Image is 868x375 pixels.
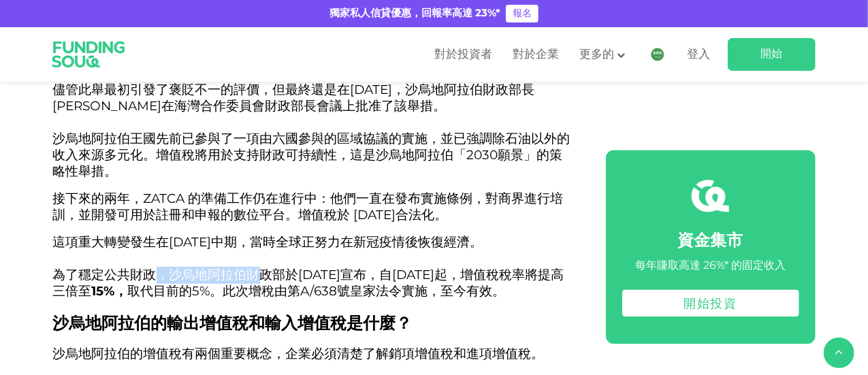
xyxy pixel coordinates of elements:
[580,49,615,61] font: 更多的
[53,313,413,333] font: 沙烏地阿拉伯的輸出增值稅和輸入增值稅是什麼？
[678,233,743,249] font: 資金集市
[651,48,664,61] img: 南非國旗
[43,30,135,79] img: 標識
[53,267,564,299] font: 為了穩定公共財政，沙烏地阿拉伯財政部於[DATE]宣布，自[DATE]起，增值稅稅率將提高三倍至
[53,191,564,223] font: 接下來的兩年，ZATCA 的準備工作仍在進行中：他們一直在發布實施條例，對商界進行培訓，並開發可用於註冊和申報的數位平台。增值稅於 [DATE]合法化。
[622,289,799,316] a: 開始投資
[435,49,493,61] font: 對於投資者
[506,5,539,22] a: 報名
[688,49,711,61] font: 登入
[635,261,786,271] font: 每年賺取高達 26%* 的固定收入
[53,82,535,114] font: 儘管此舉最初引發了褒貶不一的評價，但最終還是在[DATE]，沙烏地阿拉伯財政部長[PERSON_NAME]在海灣合作委員會財政部長會議上批准了該舉措。
[692,177,729,214] img: 圖示
[53,346,545,361] font: 沙烏地阿拉伯的增值稅有兩個重要概念，企業必須清楚了解銷項增值稅和進項增值稅。
[92,283,128,299] font: 15%，
[513,9,532,18] font: 報名
[684,44,711,66] a: 登入
[329,9,500,18] font: 獨家私人信貸優惠，回報率高達 23%*
[510,44,563,66] a: 對於企業
[760,49,782,59] font: 開始
[824,338,854,368] button: 後退
[53,131,570,179] font: 沙烏地阿拉伯王國先前已參與了一項由六國參與的區域協議的實施，並已強調除石油以外的收入來源多元化。增值稅將用於支持財政可持續性，這是沙烏地阿拉伯「2030願景」的策略性舉措。
[513,49,560,61] font: 對於企業
[128,283,506,299] font: 取代目前的5%。此次增稅由第A/638號皇家法令實施，至今有效。
[53,234,483,250] font: 這項重大轉變發生在[DATE]中期，當時全球正努力在新冠疫情後恢復經濟。
[432,44,496,66] a: 對於投資者
[684,297,737,310] font: 開始投資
